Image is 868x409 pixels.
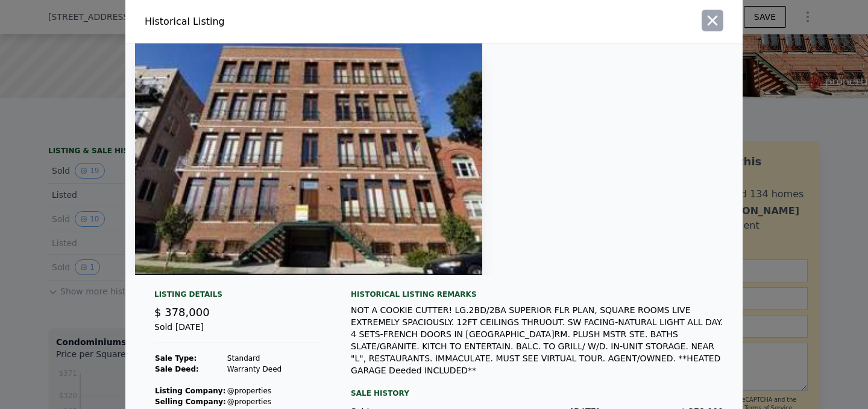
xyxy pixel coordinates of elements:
[155,354,197,363] strong: Sale Type:
[155,365,199,373] strong: Sale Deed:
[227,385,288,396] td: @properties
[154,290,322,304] div: Listing Details
[351,304,723,376] div: NOT A COOKIE CUTTER! LG.2BD/2BA SUPERIOR FLR PLAN, SQUARE ROOMS LIVE EXTREMELY SPACIOUSLY. 12FT C...
[155,398,226,406] strong: Selling Company:
[227,396,288,407] td: @properties
[227,364,288,375] td: Warranty Deed
[154,306,210,319] span: $ 378,000
[145,14,429,29] div: Historical Listing
[135,43,482,275] img: Property Img
[154,321,322,343] div: Sold [DATE]
[227,353,288,364] td: Standard
[351,290,723,299] div: Historical Listing remarks
[351,386,723,401] div: Sale History
[155,387,225,395] strong: Listing Company:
